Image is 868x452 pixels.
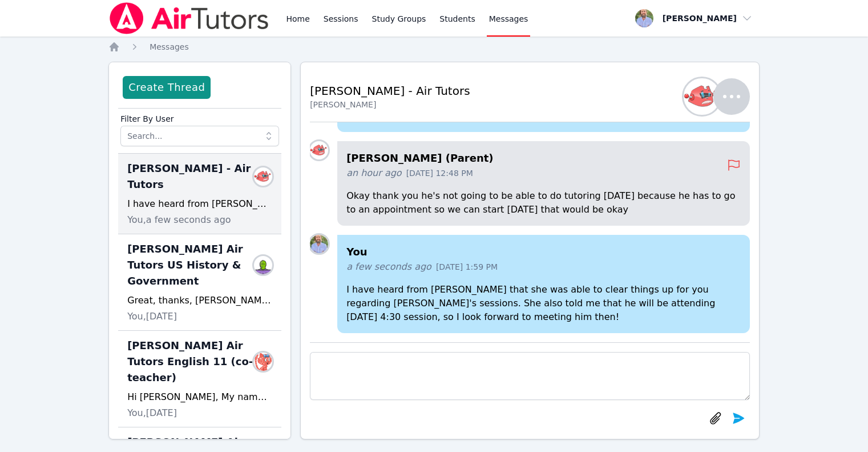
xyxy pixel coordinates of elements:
img: Babara Burch [684,78,720,115]
div: [PERSON_NAME] [310,99,470,110]
span: an hour ago [346,166,402,180]
span: You, a few seconds ago [127,213,231,227]
input: Search... [120,126,279,146]
div: [PERSON_NAME] Air Tutors English 11 (co-teacher)Thomas DietzHi [PERSON_NAME], My name is [PERSON_... [118,331,281,427]
div: [PERSON_NAME] - Air TutorsBabara BurchI have heard from [PERSON_NAME] that she was able to clear ... [118,154,281,234]
div: Hi [PERSON_NAME], My name is [PERSON_NAME], and I will be working as [PERSON_NAME] tutor in Engli... [127,390,272,404]
label: Filter By User [120,109,279,126]
img: Tony Buttino [254,256,272,274]
div: I have heard from [PERSON_NAME] that she was able to clear things up for you regarding [PERSON_NA... [127,197,272,211]
span: [PERSON_NAME] Air Tutors English 11 (co-teacher) [127,338,259,386]
h2: [PERSON_NAME] - Air Tutors [310,83,470,99]
img: Babara Burch [310,141,328,159]
p: Okay thank you he's not going to be able to do tutoring [DATE] because he has to go to an appoint... [346,189,741,217]
button: Create Thread [123,76,211,99]
img: Thomas Dietz [254,353,272,371]
h4: [PERSON_NAME] (Parent) [346,150,727,166]
span: [PERSON_NAME] - Air Tutors [127,161,259,193]
p: I have heard from [PERSON_NAME] that she was able to clear things up for you regarding [PERSON_NA... [346,283,741,324]
button: Babara Burch [691,78,750,115]
div: [PERSON_NAME] Air Tutors US History & GovernmentTony ButtinoGreat, thanks, [PERSON_NAME]. My emai... [118,234,281,331]
img: Matthew Fisher [310,235,328,253]
nav: Breadcrumb [108,41,760,53]
span: [DATE] 12:48 PM [406,167,473,179]
span: Messages [150,42,189,51]
a: Messages [150,41,189,53]
span: You, [DATE] [127,406,177,420]
div: Great, thanks, [PERSON_NAME]. My email is [EMAIL_ADDRESS][DOMAIN_NAME]. I'm excited to get started. [127,294,272,307]
span: [DATE] 1:59 PM [436,261,498,273]
img: Air Tutors [108,2,270,34]
span: Messages [489,13,528,25]
img: Babara Burch [254,167,272,186]
span: a few seconds ago [346,260,431,274]
span: You, [DATE] [127,310,177,323]
h4: You [346,244,741,260]
span: [PERSON_NAME] Air Tutors US History & Government [127,241,259,289]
